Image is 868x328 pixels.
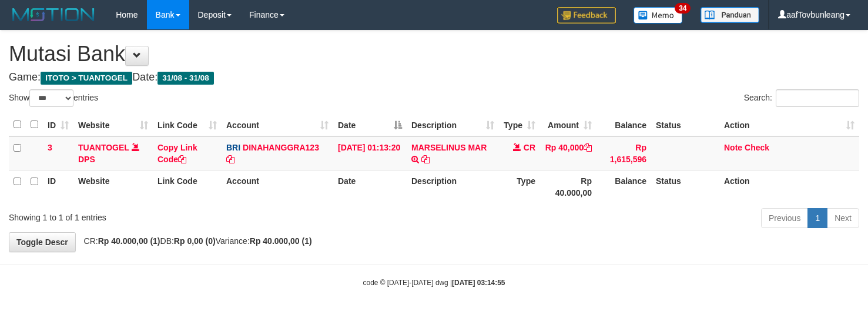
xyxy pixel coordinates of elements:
[9,42,859,66] h1: Mutasi Bank
[250,236,312,246] strong: Rp 40.000,00 (1)
[596,136,651,170] td: Rp 1,615,596
[745,143,769,152] a: Check
[243,143,319,152] a: DINAHANGGRA123
[540,113,596,136] th: Amount: activate to sort column ascending
[363,279,505,287] small: code © [DATE]-[DATE] dwg |
[174,236,216,246] strong: Rp 0,00 (0)
[744,89,859,107] label: Search:
[407,113,499,136] th: Description: activate to sort column ascending
[222,113,333,136] th: Account: activate to sort column ascending
[9,6,98,24] img: MOTION_logo.png
[807,208,827,228] a: 1
[153,113,222,136] th: Link Code: activate to sort column ascending
[584,143,592,152] a: Copy Rp 40,000 to clipboard
[596,113,651,136] th: Balance
[333,136,407,170] td: [DATE] 01:13:20
[719,113,859,136] th: Action: activate to sort column ascending
[719,170,859,203] th: Action
[157,72,214,85] span: 31/08 - 31/08
[73,113,153,136] th: Website: activate to sort column ascending
[78,143,129,152] a: TUANTOGEL
[827,208,859,228] a: Next
[9,72,859,83] h4: Game: Date:
[701,7,759,23] img: panduan.png
[761,208,808,228] a: Previous
[540,136,596,170] td: Rp 40,000
[634,7,683,24] img: Button%20Memo.svg
[421,155,430,164] a: Copy MARSELINUS MAR to clipboard
[333,113,407,136] th: Date: activate to sort column descending
[48,143,52,152] span: 3
[524,143,535,152] span: CR
[157,143,197,164] a: Copy Link Code
[724,143,742,152] a: Note
[29,89,73,107] select: Showentries
[452,279,505,287] strong: [DATE] 03:14:55
[226,143,240,152] span: BRI
[43,170,73,203] th: ID
[9,89,98,107] label: Show entries
[222,170,333,203] th: Account
[776,89,859,107] input: Search:
[557,7,616,24] img: Feedback.jpg
[78,236,312,246] span: CR: DB: Variance:
[675,3,691,14] span: 34
[499,113,540,136] th: Type: activate to sort column ascending
[9,232,76,252] a: Toggle Descr
[499,170,540,203] th: Type
[41,72,132,85] span: ITOTO > TUANTOGEL
[596,170,651,203] th: Balance
[98,236,160,246] strong: Rp 40.000,00 (1)
[651,170,719,203] th: Status
[333,170,407,203] th: Date
[651,113,719,136] th: Status
[407,170,499,203] th: Description
[73,136,153,170] td: DPS
[73,170,153,203] th: Website
[540,170,596,203] th: Rp 40.000,00
[153,170,222,203] th: Link Code
[226,155,234,164] a: Copy DINAHANGGRA123 to clipboard
[411,143,487,152] a: MARSELINUS MAR
[9,207,353,223] div: Showing 1 to 1 of 1 entries
[43,113,73,136] th: ID: activate to sort column ascending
